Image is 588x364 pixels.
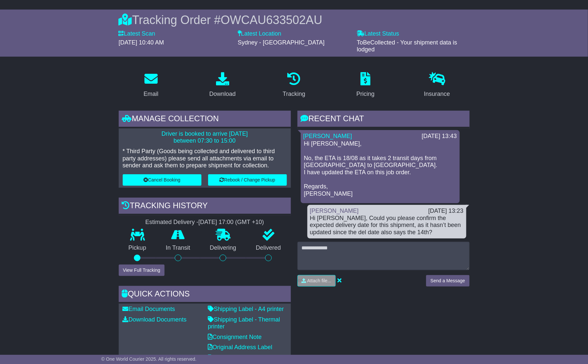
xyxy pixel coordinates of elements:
a: [PERSON_NAME] [310,208,359,214]
button: Rebook / Change Pickup [208,174,287,186]
a: Download [205,70,240,101]
label: Latest Scan [119,30,155,38]
div: RECENT CHAT [297,111,470,128]
span: ToBeCollected - Your shipment data is lodged [357,39,457,53]
div: Email [143,90,158,98]
a: [PERSON_NAME] [303,133,352,139]
div: Tracking [283,90,305,98]
a: Shipping Label - Thermal printer [208,316,280,330]
div: Quick Actions [119,286,291,304]
div: [DATE] 13:43 [422,133,457,140]
a: Insurance [420,70,454,101]
div: [DATE] 13:23 [428,208,464,215]
a: Consignment Note [208,334,262,340]
p: In Transit [156,244,200,252]
label: Latest Status [357,30,399,38]
a: Shipping Label - A4 printer [208,306,284,312]
span: © One World Courier 2025. All rights reserved. [101,356,197,362]
a: Email [139,70,163,101]
button: Send a Message [426,275,469,287]
a: Download Documents [123,316,187,323]
p: Delivering [200,244,246,252]
button: Cancel Booking [123,174,201,186]
a: Tracking [278,70,309,101]
p: * Third Party (Goods being collected and delivered to third party addresses) please send all atta... [123,148,287,169]
span: OWCAU633502AU [221,13,322,27]
div: Manage collection [119,111,291,128]
div: Hi [PERSON_NAME], Could you please confirm the expected delivery date for this shipment, as it ha... [310,215,464,236]
span: [DATE] 10:40 AM [119,39,164,46]
p: Pickup [119,244,156,252]
div: Tracking history [119,198,291,215]
div: Tracking Order # [119,13,470,27]
button: View Full Tracking [119,265,165,276]
p: Driver is booked to arrive [DATE] between 07:30 to 15:00 [123,130,287,145]
div: Estimated Delivery - [119,219,291,226]
div: Insurance [424,90,450,98]
span: Sydney - [GEOGRAPHIC_DATA] [238,39,325,46]
a: Email Documents [123,306,175,312]
a: Pricing [352,70,379,101]
p: Hi [PERSON_NAME], No, the ETA is 18/08 as it takes 2 transit days from [GEOGRAPHIC_DATA] to [GEOG... [304,140,456,197]
div: Pricing [356,90,375,98]
div: [DATE] 17:00 (GMT +10) [199,219,264,226]
div: Download [209,90,236,98]
label: Latest Location [238,30,281,38]
a: Original Address Label [208,344,272,350]
p: Delivered [246,244,291,252]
